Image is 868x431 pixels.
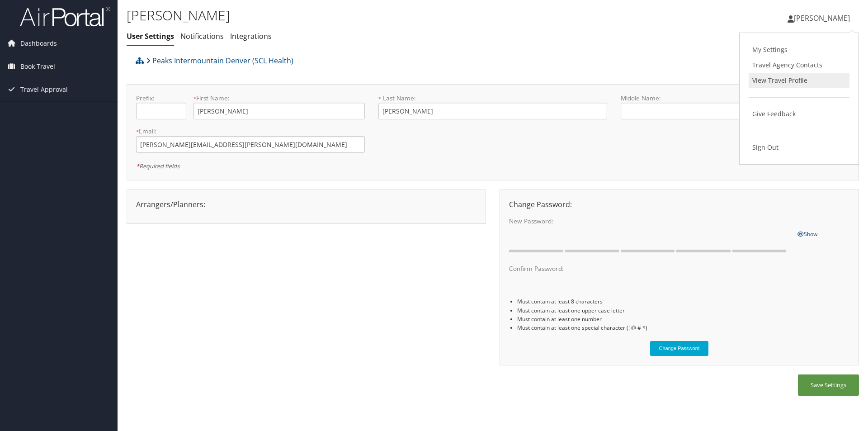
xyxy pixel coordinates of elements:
label: Middle Name: [621,94,792,103]
label: Prefix: [136,94,186,103]
div: Change Password: [502,199,856,210]
span: Show [797,230,817,238]
label: Confirm Password: [509,264,790,273]
a: Sign Out [749,140,849,155]
li: Must contain at least one special character (! @ # $) [517,323,849,332]
a: Integrations [230,31,272,41]
a: [PERSON_NAME] [788,5,859,32]
button: Change Password [650,341,709,356]
a: Notifications [180,31,224,41]
label: First Name: [193,94,365,103]
div: Arrangers/Planners: [129,199,483,210]
span: Travel Approval [20,78,68,101]
a: Travel Agency Contacts [749,57,849,73]
a: Give Feedback [749,106,849,122]
h1: [PERSON_NAME] [127,6,615,25]
a: Peaks Intermountain Denver (SCL Health) [146,52,293,70]
span: Book Travel [20,55,55,78]
span: Dashboards [20,32,57,55]
img: airportal-logo.png [20,6,110,27]
label: Last Name: [378,94,607,103]
a: My Settings [749,42,849,57]
a: Show [797,228,817,238]
li: Must contain at least one upper case letter [517,306,849,315]
label: New Password: [509,217,790,226]
span: [PERSON_NAME] [794,13,850,23]
a: User Settings [127,31,174,41]
a: View Travel Profile [749,73,849,88]
li: Must contain at least 8 characters [517,297,849,306]
button: Save Settings [798,374,859,396]
em: Required fields [136,162,179,170]
label: Email: [136,127,365,136]
li: Must contain at least one number [517,315,849,323]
